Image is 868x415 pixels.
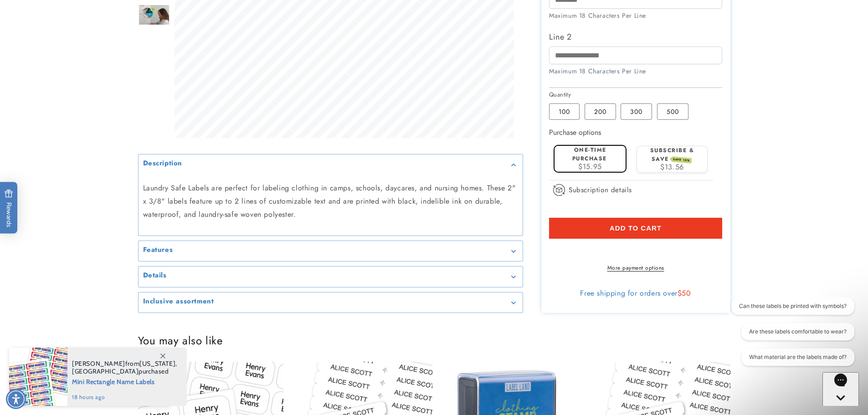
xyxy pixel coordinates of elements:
[143,246,173,255] h2: Features
[139,154,523,175] summary: Description
[621,103,652,120] label: 300
[72,360,177,375] span: from , purchased
[549,264,722,272] a: More payment options
[139,359,175,368] span: [US_STATE]
[72,393,177,401] span: 18 hours ago
[5,189,13,227] span: Rewards
[549,289,722,298] div: Free shipping for orders over
[139,241,523,261] summary: Features
[143,271,167,280] h2: Details
[6,389,26,409] div: Accessibility Menu
[72,375,177,387] span: Mini Rectangle Name Labels
[143,182,518,221] p: Laundry Safe Labels are perfect for labeling clothing in camps, schools, daycares, and nursing ho...
[678,288,682,298] span: $
[139,266,523,287] summary: Details
[569,184,632,195] span: Subscription details
[549,103,580,120] label: 100
[549,11,722,20] div: Maximum 18 Characters Per Line
[549,218,722,239] button: Add to cart
[549,127,601,138] label: Purchase options
[650,146,694,163] label: Subscribe & save
[72,367,139,375] span: [GEOGRAPHIC_DATA]
[138,5,170,36] div: Go to slide 6
[139,292,523,313] summary: Inclusive assortment
[671,156,692,164] span: SAVE 15%
[682,288,691,298] span: 50
[822,372,859,406] iframe: Gorgias live chat messenger
[549,90,572,99] legend: Quantity
[138,333,730,348] h2: You may also like
[585,103,616,120] label: 200
[549,67,722,76] div: Maximum 18 Characters Per Line
[72,359,125,368] span: [PERSON_NAME]
[549,30,722,44] label: Line 2
[143,297,214,306] h2: Inclusive assortment
[138,5,170,36] img: Iron-On Labels - Label Land
[719,297,859,374] iframe: Gorgias live chat conversation starters
[578,161,602,172] span: $15.95
[610,224,662,232] span: Add to cart
[572,146,607,163] label: One-time purchase
[660,162,684,172] span: $13.56
[143,159,183,168] h2: Description
[657,103,688,120] label: 500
